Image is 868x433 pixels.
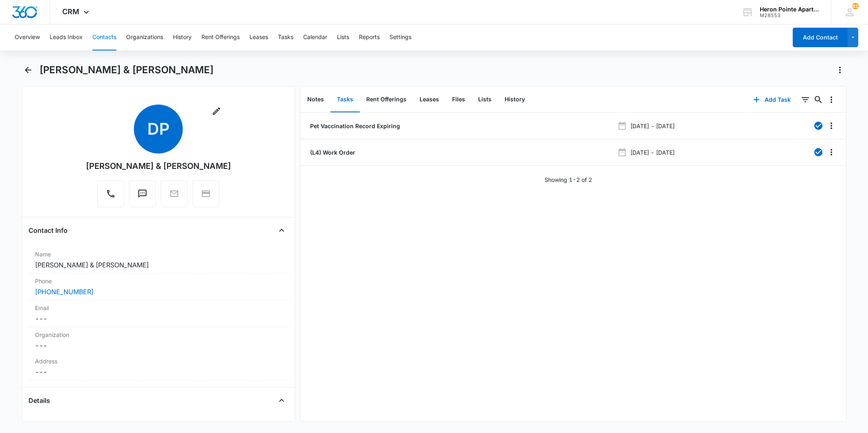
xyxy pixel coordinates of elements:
button: Lists [337,24,349,50]
label: Phone [35,277,281,285]
span: DP [134,105,183,153]
div: Name[PERSON_NAME] & [PERSON_NAME] [28,247,288,273]
button: Tasks [278,24,293,50]
div: [PERSON_NAME] & [PERSON_NAME] [86,160,231,172]
button: Rent Offerings [201,24,240,50]
button: Actions [833,63,846,77]
dd: [PERSON_NAME] & [PERSON_NAME] [35,260,281,270]
button: Lists [472,87,498,112]
button: Close [275,394,288,407]
h1: [PERSON_NAME] & [PERSON_NAME] [39,64,214,76]
a: Pet Vaccination Record Expiring [308,122,400,130]
label: Address [35,357,281,365]
label: Organization [35,330,281,339]
button: Calendar [303,24,327,50]
div: Email--- [28,300,288,327]
a: [PHONE_NUMBER] [35,287,94,297]
span: 61 [852,3,859,9]
h4: Details [28,396,50,405]
p: Showing 1-2 of 2 [544,175,592,184]
label: Name [35,250,281,258]
button: Reports [359,24,380,50]
div: account id [760,13,819,18]
div: Phone[PHONE_NUMBER] [28,273,288,300]
button: Notes [301,87,330,112]
button: Rent Offerings [360,87,413,112]
button: Add Contact [793,28,848,47]
button: Contacts [92,24,116,50]
button: Overflow Menu [825,119,838,132]
button: Leads Inbox [50,24,83,50]
button: Files [446,87,472,112]
button: Organizations [126,24,163,50]
a: Text [129,193,156,200]
dd: --- [35,367,281,377]
button: Overflow Menu [825,93,838,106]
p: [DATE] - [DATE] [630,122,675,130]
label: Email [35,304,281,312]
button: Settings [389,24,411,50]
label: Source [35,420,281,429]
button: Leases [413,87,446,112]
div: account name [760,6,819,13]
button: Overflow Menu [825,146,838,159]
p: [DATE] - [DATE] [630,148,675,157]
span: CRM [62,7,79,16]
button: Call [97,180,124,207]
div: notifications count [852,3,859,9]
button: History [498,87,531,112]
a: Call [97,193,124,200]
div: Organization--- [28,327,288,354]
button: History [173,24,192,50]
button: Close [275,224,288,237]
button: Filters [799,93,812,106]
button: Tasks [330,87,360,112]
dd: --- [35,341,281,350]
button: Leases [249,24,268,50]
button: Text [129,180,156,207]
button: Search... [812,93,825,106]
button: Overview [15,24,40,50]
a: (L4) Work Order [308,148,355,157]
dd: --- [35,314,281,324]
button: Back [22,63,34,77]
button: Add Task [745,90,799,109]
div: Address--- [28,354,288,381]
h4: Contact Info [28,225,68,235]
